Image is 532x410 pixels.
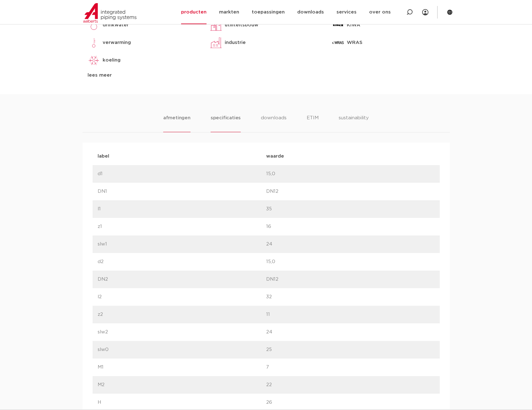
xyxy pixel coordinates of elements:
li: sustainability [339,114,369,132]
img: koeling [88,54,100,67]
p: koeling [103,57,121,64]
p: 22 [266,381,435,389]
p: z2 [98,311,266,318]
p: l2 [98,293,266,301]
p: 16 [266,223,435,230]
p: 26 [266,399,435,406]
p: H [98,399,266,406]
p: slw2 [98,328,266,336]
p: utiliteitsbouw [225,21,258,29]
p: drinkwater [103,21,129,29]
p: DN12 [266,276,435,283]
p: DN12 [266,188,435,195]
p: 11 [266,311,435,318]
p: industrie [225,39,246,46]
p: 24 [266,328,435,336]
p: DN1 [98,188,266,195]
p: d1 [98,170,266,178]
p: WRAS [347,39,363,46]
p: d2 [98,258,266,266]
li: downloads [261,114,287,132]
p: 15,0 [266,170,435,178]
img: KIWA [332,19,344,31]
p: KIWA [347,21,360,29]
p: 35 [266,205,435,213]
div: lees meer [88,72,200,79]
p: 25 [266,346,435,353]
p: l1 [98,205,266,213]
p: z1 [98,223,266,230]
p: verwarming [103,39,131,46]
li: afmetingen [163,114,191,132]
p: M2 [98,381,266,389]
p: 7 [266,364,435,371]
p: label [98,153,266,160]
img: verwarming [88,36,100,49]
p: slw1 [98,240,266,248]
img: industrie [210,36,222,49]
img: utiliteitsbouw [210,19,222,31]
p: DN2 [98,276,266,283]
img: drinkwater [88,19,100,31]
p: waarde [266,153,435,160]
p: 15,0 [266,258,435,266]
p: 32 [266,293,435,301]
img: WRAS [332,36,344,49]
li: specificaties [211,114,241,132]
p: 24 [266,240,435,248]
li: ETIM [307,114,319,132]
p: slw0 [98,346,266,353]
p: M1 [98,364,266,371]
